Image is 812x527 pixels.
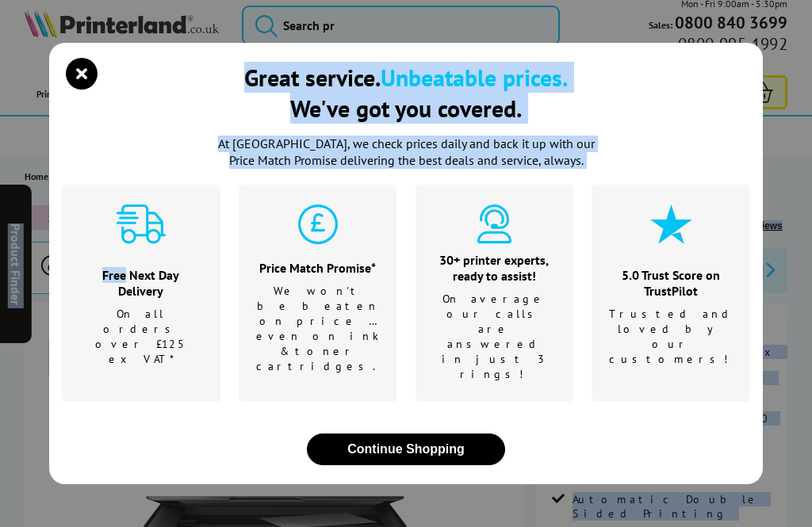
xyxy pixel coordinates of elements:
[256,260,380,276] div: Price Match Promise*
[82,307,201,367] p: On all orders over £125 ex VAT*
[244,62,568,124] div: Great service. We've got you covered.
[435,292,554,382] p: On average our calls are answered in just 3 rings!
[208,136,604,169] p: At [GEOGRAPHIC_DATA], we check prices daily and back it up with our Price Match Promise deliverin...
[70,62,94,86] button: close modal
[609,307,733,367] p: Trusted and loved by our customers!
[381,62,568,93] b: Unbeatable prices.
[82,267,201,299] div: Free Next Day Delivery
[609,267,733,299] div: 5.0 Trust Score on TrustPilot
[435,252,554,284] div: 30+ printer experts, ready to assist!
[307,433,505,465] button: close modal
[256,284,380,374] p: We won't be beaten on price …even on ink & toner cartridges.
